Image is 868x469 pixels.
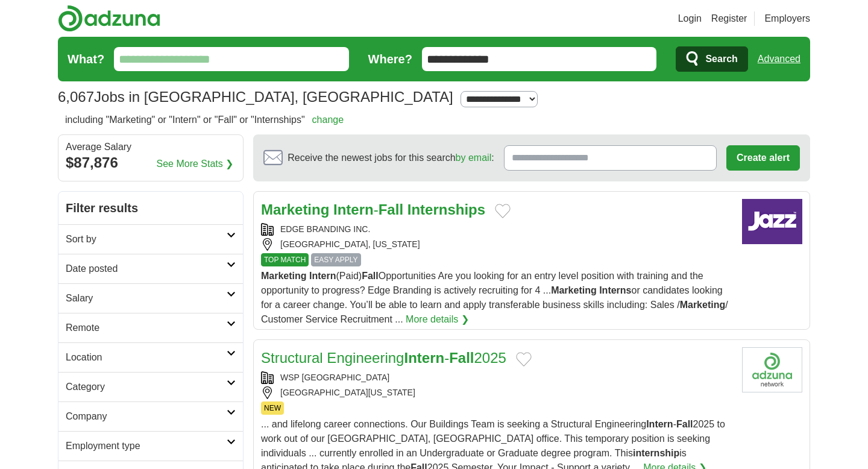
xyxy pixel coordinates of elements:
[449,350,474,366] strong: Fall
[261,386,732,399] div: [GEOGRAPHIC_DATA][US_STATE]
[66,142,236,152] div: Average Salary
[261,253,309,266] span: TOP MATCH
[362,271,379,281] strong: Fall
[58,372,243,401] a: Category
[261,271,307,281] strong: Marketing
[261,350,506,366] a: Structural EngineeringIntern-Fall2025
[66,291,227,306] h2: Salary
[676,419,693,429] strong: Fall
[551,285,597,295] strong: Marketing
[309,271,336,281] strong: Intern
[676,46,747,72] button: Search
[261,271,728,324] span: (Paid) Opportunities Are you looking for an entry level position with training and the opportunit...
[758,47,800,71] a: Advanced
[368,50,412,68] label: Where?
[66,350,227,365] h2: Location
[495,204,511,218] button: Add to favorite jobs
[742,199,802,244] img: Company logo
[66,380,227,394] h2: Category
[406,312,469,327] a: More details ❯
[58,224,243,254] a: Sort by
[680,300,726,310] strong: Marketing
[58,342,243,372] a: Location
[261,238,732,251] div: [GEOGRAPHIC_DATA], [US_STATE]
[407,201,485,218] strong: Internships
[261,223,732,236] div: EDGE BRANDING INC.
[764,11,810,26] a: Employers
[58,283,243,313] a: Salary
[58,401,243,431] a: Company
[58,192,243,224] h2: Filter results
[66,152,236,174] div: $87,876
[261,401,284,415] span: NEW
[66,409,227,424] h2: Company
[280,373,389,382] a: WSP [GEOGRAPHIC_DATA]
[646,419,673,429] strong: Intern
[68,50,104,68] label: What?
[711,11,747,26] a: Register
[288,151,494,165] span: Receive the newest jobs for this search :
[705,47,737,71] span: Search
[157,157,234,171] a: See More Stats ❯
[333,201,374,218] strong: Intern
[261,201,485,218] a: Marketing Intern-Fall Internships
[58,5,160,32] img: Adzuna logo
[404,350,444,366] strong: Intern
[456,153,492,163] a: by email
[58,89,453,105] h1: Jobs in [GEOGRAPHIC_DATA], [GEOGRAPHIC_DATA]
[726,145,800,171] button: Create alert
[66,439,227,453] h2: Employment type
[379,201,403,218] strong: Fall
[516,352,532,367] button: Add to favorite jobs
[312,115,344,125] a: change
[66,232,227,247] h2: Sort by
[58,254,243,283] a: Date posted
[742,347,802,392] img: WSP USA logo
[678,11,702,26] a: Login
[65,113,344,127] h2: including "Marketing" or "Intern" or "Fall" or "Internships"
[66,262,227,276] h2: Date posted
[66,321,227,335] h2: Remote
[633,448,679,458] strong: internship
[261,201,329,218] strong: Marketing
[58,313,243,342] a: Remote
[311,253,360,266] span: EASY APPLY
[599,285,631,295] strong: Interns
[58,431,243,461] a: Employment type
[58,86,94,108] span: 6,067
